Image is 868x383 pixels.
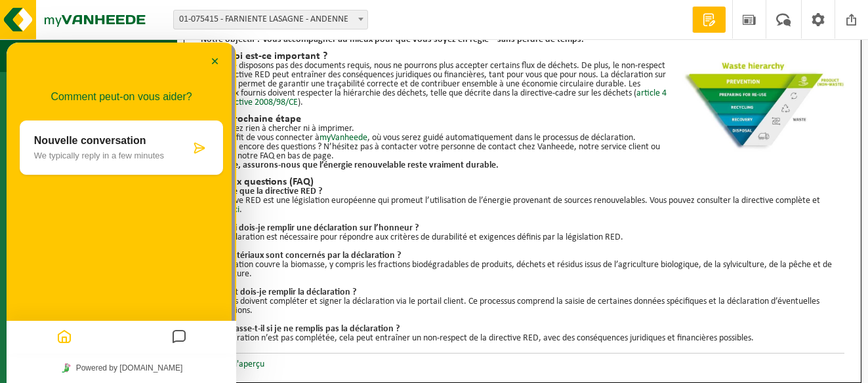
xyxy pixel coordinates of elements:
[320,133,367,143] a: myVanheede
[201,196,844,215] p: La directive RED est une législation européenne qui promeut l’utilisation de l’énergie provenant ...
[47,282,69,308] button: Home
[201,187,322,196] b: Qu’est-ce que la directive RED ?
[201,261,844,279] p: La déclaration couvre la biomasse, y compris les fractions biodégradables de produits, déchets et...
[201,160,499,170] b: Ensemble, assurons-nous que l’énergie renouvelable reste vraiment durable.
[55,321,64,330] img: Tawky_16x16.svg
[201,223,419,233] b: Pourquoi dois-je remplir une déclaration sur l’honneur ?
[201,233,844,242] p: Cette déclaration est nécessaire pour répondre aux critères de durabilité et exigences définis pa...
[161,282,184,308] button: Messages
[201,143,844,161] p: Vous avez encore des questions ? N’hésitez pas à contacter votre personne de contact chez Vanheed...
[201,124,844,143] p: Vous n’avez rien à chercher ni à imprimer. Il vous suffit de vous connecter à , où vous serez gui...
[201,114,844,124] h2: Votre prochaine étape
[44,48,185,60] span: Comment peut-on vous aider?
[7,43,236,383] iframe: chat widget
[201,251,401,261] b: Quels matériaux sont concernés par la déclaration ?
[201,62,844,107] p: Si nous ne disposons pas des documents requis, nous ne pourrons plus accepter certains flux de dé...
[174,10,367,29] span: 01-075415 - FARNIENTE LASAGNE - ANDENNE
[201,324,400,334] b: Que se passe-t-il si je ne remplis pas la déclaration ?
[201,287,356,297] b: Comment dois-je remplir la déclaration ?
[173,10,368,29] span: 01-075415 - FARNIENTE LASAGNE - ANDENNE
[201,177,844,187] h2: Foire aux questions (FAQ)
[201,297,844,316] p: Les clients doivent compléter et signer la déclaration via le portail client. Ce processus compre...
[201,51,844,62] h2: Pourquoi est-ce important ?
[28,108,184,118] p: We typically reply in a few minutes
[50,317,180,334] a: Powered by [DOMAIN_NAME]
[28,92,184,104] p: Nouvelle conversation
[201,334,844,343] p: Si la déclaration n’est pas complétée, cela peut entraîner un non-respect de la directive RED, av...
